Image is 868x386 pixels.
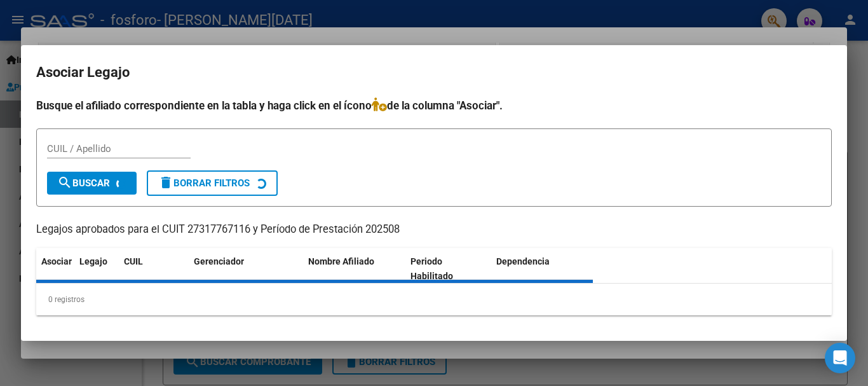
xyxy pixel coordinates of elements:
span: Dependencia [496,256,550,266]
span: Borrar Filtros [158,177,250,189]
div: Open Intercom Messenger [825,343,855,373]
span: Nombre Afiliado [308,256,374,266]
span: CUIL [124,256,143,266]
datatable-header-cell: Dependencia [491,248,593,290]
span: Periodo Habilitado [410,256,453,281]
span: Legajo [79,256,107,266]
datatable-header-cell: Periodo Habilitado [405,248,491,290]
datatable-header-cell: CUIL [119,248,189,290]
h2: Asociar Legajo [36,60,832,85]
button: Borrar Filtros [147,170,278,196]
datatable-header-cell: Asociar [36,248,74,290]
datatable-header-cell: Nombre Afiliado [303,248,405,290]
datatable-header-cell: Gerenciador [189,248,303,290]
mat-icon: delete [158,175,173,190]
span: Gerenciador [194,256,244,266]
h4: Busque el afiliado correspondiente en la tabla y haga click en el ícono de la columna "Asociar". [36,97,832,114]
mat-icon: search [57,175,72,190]
span: Asociar [41,256,72,266]
p: Legajos aprobados para el CUIT 27317767116 y Período de Prestación 202508 [36,222,832,238]
datatable-header-cell: Legajo [74,248,119,290]
span: Buscar [57,177,110,189]
button: Buscar [47,172,137,195]
div: 0 registros [36,284,832,315]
